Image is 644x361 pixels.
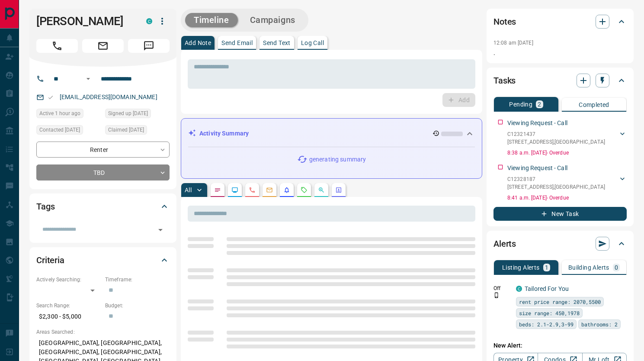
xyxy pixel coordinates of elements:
p: 2 [538,101,541,107]
div: Criteria [36,250,170,271]
span: rent price range: 2070,5500 [519,297,601,306]
p: Actively Searching: [36,276,101,284]
p: C12321437 [507,130,605,138]
p: $2,300 - $5,000 [36,309,101,324]
p: 8:41 a.m. [DATE] - Overdue [507,194,627,202]
p: Listing Alerts [502,264,540,271]
svg: Notes [214,187,221,193]
p: Send Email [221,40,253,46]
p: Log Call [301,40,324,46]
p: Areas Searched: [36,328,170,336]
button: Open [83,74,93,84]
div: TBD [36,164,170,180]
button: New Task [493,207,627,221]
p: 1 [545,264,548,271]
svg: Emails [266,187,273,193]
p: Timeframe: [105,276,170,284]
svg: Email Valid [48,94,54,100]
svg: Agent Actions [335,187,342,193]
div: condos.ca [516,286,522,292]
div: Activity Summary [188,126,475,142]
div: Mon Aug 11 2025 [36,125,101,137]
p: Building Alerts [568,264,609,271]
div: Alerts [493,233,627,254]
div: Sun Aug 10 2025 [105,109,170,121]
p: Budget: [105,302,170,309]
svg: Listing Alerts [283,187,290,193]
p: . [493,48,627,58]
p: New Alert: [493,341,627,350]
p: Off [493,284,511,292]
div: Notes [493,11,627,32]
span: Contacted [DATE] [39,126,80,134]
p: C12328187 [507,175,605,183]
h2: Tasks [493,74,516,87]
p: Completed [579,102,609,108]
p: Pending [509,101,532,107]
span: size range: 450,1978 [519,309,580,317]
button: Campaigns [241,13,304,27]
div: Mon Aug 18 2025 [36,109,101,121]
p: 8:38 a.m. [DATE] - Overdue [507,149,627,157]
div: C12328187[STREET_ADDRESS],[GEOGRAPHIC_DATA] [507,174,627,193]
p: 12:08 am [DATE] [493,40,533,46]
p: Add Note [185,40,211,46]
svg: Requests [301,187,308,193]
h2: Alerts [493,237,516,251]
a: Tailored For You [525,285,569,292]
h1: [PERSON_NAME] [36,14,133,28]
p: Send Text [263,40,291,46]
h2: Criteria [36,253,64,267]
button: Open [154,224,167,236]
a: [EMAIL_ADDRESS][DOMAIN_NAME] [60,93,157,100]
div: Tasks [493,70,627,91]
span: Call [36,39,78,53]
span: beds: 2.1-2.9,3-99 [519,320,574,329]
p: Viewing Request - Call [507,164,567,173]
span: Email [82,39,124,53]
p: [STREET_ADDRESS] , [GEOGRAPHIC_DATA] [507,183,605,191]
span: bathrooms: 2 [581,320,618,329]
div: Renter [36,142,170,158]
p: [STREET_ADDRESS] , [GEOGRAPHIC_DATA] [507,138,605,146]
p: generating summary [309,155,366,164]
svg: Opportunities [318,187,325,193]
span: Signed up [DATE] [108,109,148,118]
button: Timeline [185,13,238,27]
svg: Calls [249,187,256,193]
p: All [185,187,192,193]
div: condos.ca [146,18,152,24]
p: Viewing Request - Call [507,119,567,128]
div: Mon Aug 11 2025 [105,125,170,137]
p: 0 [615,264,618,271]
svg: Lead Browsing Activity [231,187,238,193]
span: Claimed [DATE] [108,126,144,134]
h2: Notes [493,15,516,29]
h2: Tags [36,200,54,213]
span: Active 1 hour ago [39,109,80,118]
p: Search Range: [36,302,101,309]
span: Message [128,39,170,53]
svg: Push Notification Only [493,292,500,298]
div: C12321437[STREET_ADDRESS],[GEOGRAPHIC_DATA] [507,129,627,148]
p: Activity Summary [199,129,249,138]
div: Tags [36,196,170,217]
